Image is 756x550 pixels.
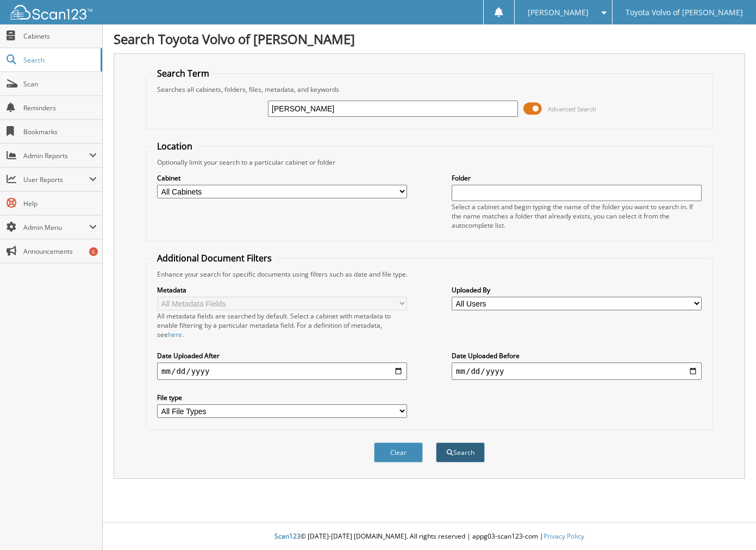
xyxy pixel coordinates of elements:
[23,79,97,89] span: Scan
[152,85,707,94] div: Searches all cabinets, folders, files, metadata, and keywords
[702,498,756,550] iframe: Chat Widget
[23,127,97,136] span: Bookmarks
[23,223,89,232] span: Admin Menu
[374,442,423,462] button: Clear
[152,270,707,279] div: Enhance your search for specific documents using filters such as date and file type.
[157,362,407,380] input: start
[274,532,301,541] span: Scan123
[528,9,589,16] span: [PERSON_NAME]
[452,173,702,183] label: Folder
[103,523,756,550] div: © [DATE]-[DATE] [DOMAIN_NAME]. All rights reserved | appg03-scan123-com |
[23,32,97,41] span: Cabinets
[23,247,97,256] span: Announcements
[452,285,702,295] label: Uploaded By
[548,105,596,113] span: Advanced Search
[23,55,95,65] span: Search
[452,351,702,360] label: Date Uploaded Before
[114,30,745,48] h1: Search Toyota Volvo of [PERSON_NAME]
[23,151,89,160] span: Admin Reports
[23,175,89,184] span: User Reports
[157,285,407,295] label: Metadata
[626,9,743,16] span: Toyota Volvo of [PERSON_NAME]
[157,351,407,360] label: Date Uploaded After
[157,173,407,183] label: Cabinet
[157,393,407,402] label: File type
[168,330,182,339] a: here
[152,158,707,167] div: Optionally limit your search to a particular cabinet or folder
[152,67,215,79] legend: Search Term
[152,252,277,264] legend: Additional Document Filters
[23,199,97,208] span: Help
[89,247,98,256] div: 6
[543,532,584,541] a: Privacy Policy
[157,311,407,339] div: All metadata fields are searched by default. Select a cabinet with metadata to enable filtering b...
[436,442,485,462] button: Search
[452,202,702,230] div: Select a cabinet and begin typing the name of the folder you want to search in. If the name match...
[11,5,92,20] img: scan123-logo-white.svg
[452,362,702,380] input: end
[23,103,97,112] span: Reminders
[152,140,198,152] legend: Location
